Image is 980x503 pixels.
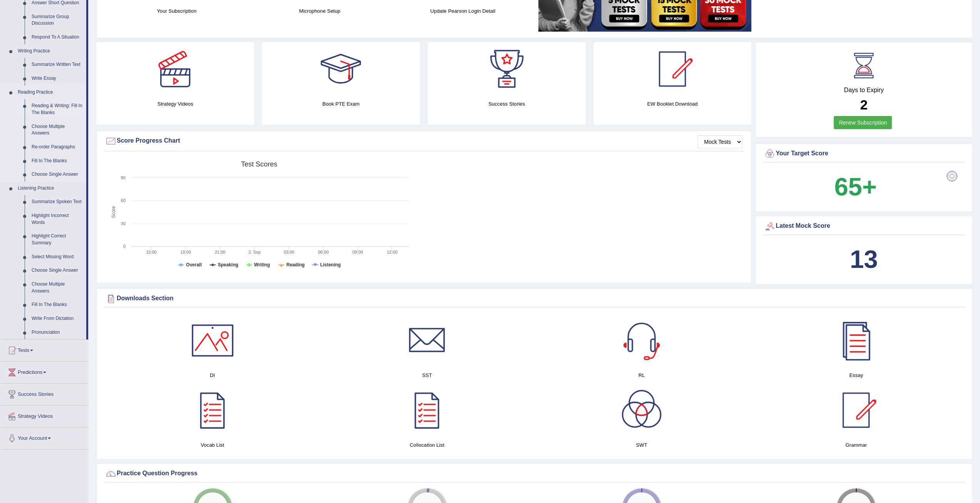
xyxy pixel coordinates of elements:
a: Highlight Correct Summary [28,229,86,250]
h4: Vocab List [109,441,316,449]
text: 90 [121,175,126,180]
a: Select Missing Word [28,250,86,264]
a: Choose Single Answer [28,168,86,182]
a: Choose Multiple Answers [28,120,86,140]
tspan: Test scores [241,160,277,168]
tspan: Score [111,206,116,218]
a: Summarize Written Text [28,58,86,72]
tspan: Listening [320,262,341,267]
tspan: Speaking [218,262,238,267]
text: 18:00 [180,250,191,254]
a: Writing Practice [14,44,86,58]
text: 09:00 [352,250,363,254]
text: 06:00 [318,250,329,254]
div: Downloads Section [105,293,963,304]
div: Latest Mock Score [764,220,963,232]
h4: RL [538,371,745,379]
b: 13 [850,245,878,273]
a: Reading & Writing: Fill In The Blanks [28,99,86,119]
b: 65+ [834,173,876,201]
h4: Grammar [753,441,960,449]
a: Your Account [0,427,88,447]
tspan: 2. Sep [248,250,261,254]
a: Re-order Paragraphs [28,140,86,154]
h4: Microphone Setup [252,7,388,15]
tspan: Overall [186,262,202,267]
h4: Strategy Videos [96,100,254,108]
h4: Essay [753,371,960,379]
a: Fill In The Blanks [28,154,86,168]
div: Practice Question Progress [105,468,963,479]
a: Respond To A Situation [28,30,86,44]
h4: EW Booklet Download [593,100,751,108]
h4: Collocation List [323,441,530,449]
div: Your Target Score [764,148,963,160]
a: Write Essay [28,72,86,86]
h4: Success Stories [428,100,586,108]
a: Choose Multiple Answers [28,278,86,298]
text: 60 [121,198,126,203]
tspan: Writing [254,262,270,267]
a: Reading Practice [14,86,86,99]
a: Listening Practice [14,182,86,195]
a: Summarize Spoken Text [28,195,86,209]
a: Predictions [0,362,88,381]
a: Pronunciation [28,326,86,340]
h4: Days to Expiry [764,87,963,94]
h4: SST [323,371,530,379]
a: Strategy Videos [0,405,88,425]
tspan: Reading [286,262,305,267]
h4: Your Subscription [109,7,245,15]
text: 30 [121,221,126,226]
text: 03:00 [284,250,295,254]
text: 21:00 [215,250,226,254]
a: Summarize Group Discussion [28,10,86,30]
a: Highlight Incorrect Words [28,209,86,229]
text: 15:00 [146,250,157,254]
b: 2 [860,97,867,112]
div: Score Progress Chart [105,135,742,147]
text: 12:00 [387,250,398,254]
a: Tests [0,340,88,359]
a: Fill In The Blanks [28,298,86,312]
h4: Update Pearson Login Detail [395,7,531,15]
a: Success Stories [0,384,88,403]
h4: Book PTE Exam [262,100,420,108]
text: 0 [123,244,126,249]
a: Write From Dictation [28,312,86,326]
h4: DI [109,371,316,379]
a: Renew Subscription [834,116,892,129]
h4: SWT [538,441,745,449]
a: Choose Single Answer [28,264,86,278]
